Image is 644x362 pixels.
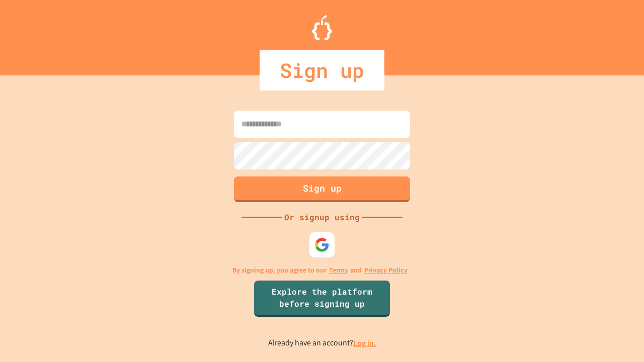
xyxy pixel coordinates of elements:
[282,211,362,223] div: Or signup using
[364,265,408,276] a: Privacy Policy
[329,265,348,276] a: Terms
[260,50,384,90] div: Sign up
[268,337,376,349] p: Already have an account?
[254,281,390,317] a: Explore the platform before signing up
[232,265,412,276] p: By signing up, you agree to our and .
[312,15,332,40] img: Logo.svg
[314,237,330,252] img: google-icon.svg
[353,338,376,348] a: Log in.
[234,176,410,202] button: Sign up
